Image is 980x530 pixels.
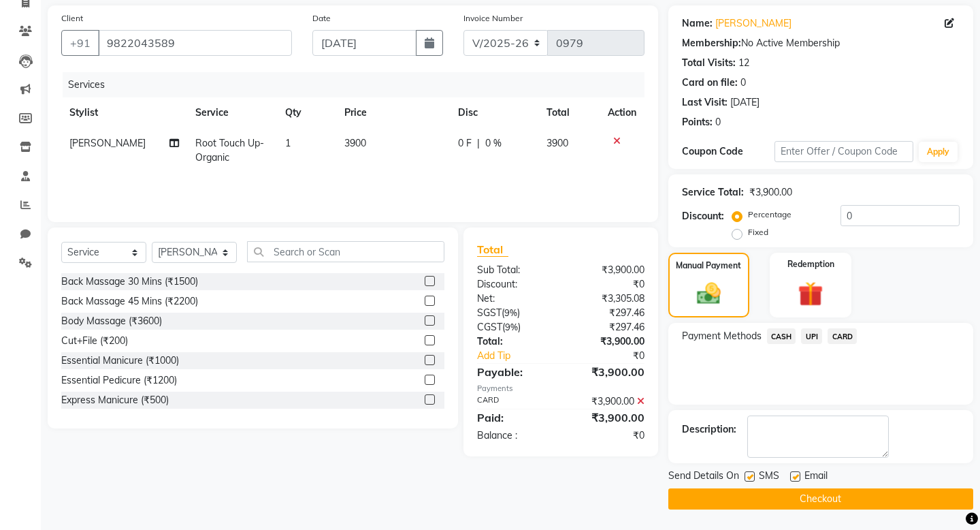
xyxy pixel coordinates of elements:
label: Date [312,12,331,25]
div: ₹3,900.00 [561,394,655,409]
div: ₹3,900.00 [561,364,655,380]
span: 3900 [344,137,366,149]
div: Payments [477,383,644,394]
div: Discount: [467,277,561,292]
div: ₹0 [576,349,655,363]
span: CASH [767,328,796,344]
div: 0 [715,115,721,129]
span: UPI [801,328,822,344]
div: Name: [682,16,713,31]
label: Fixed [748,226,768,238]
input: Search by Name/Mobile/Email/Code [98,30,292,56]
div: Total: [467,334,561,349]
span: SMS [759,469,779,486]
div: ( ) [467,320,561,334]
div: ₹3,900.00 [561,263,655,277]
div: CARD [467,394,561,409]
span: | [477,136,480,151]
span: 0 F [458,136,472,151]
th: Qty [277,97,337,128]
div: Discount: [682,209,724,223]
span: CARD [828,328,857,344]
span: [PERSON_NAME] [69,137,146,149]
div: Membership: [682,36,741,50]
th: Stylist [61,97,187,128]
div: ₹3,900.00 [749,185,792,200]
div: Back Massage 45 Mins (₹2200) [61,294,198,309]
div: Paid: [467,409,561,426]
button: Apply [919,142,958,162]
span: CGST [477,321,502,333]
div: Balance : [467,428,561,443]
div: ₹297.46 [561,320,655,334]
button: Checkout [668,488,973,510]
div: Essential Manicure (₹1000) [61,354,179,368]
div: Points: [682,115,713,129]
span: 0 % [485,136,502,151]
button: +91 [61,30,99,56]
span: 9% [505,322,518,332]
div: Last Visit: [682,95,728,110]
label: Redemption [787,258,834,270]
label: Manual Payment [676,260,741,272]
div: ₹0 [561,428,655,443]
img: _gift.svg [790,279,831,310]
div: Coupon Code [682,144,774,159]
div: Cut+File (₹200) [61,334,128,348]
span: Total [477,243,508,257]
div: Description: [682,422,736,437]
input: Search or Scan [247,241,444,262]
div: [DATE] [730,95,759,110]
div: Service Total: [682,185,744,200]
div: Card on file: [682,76,738,90]
div: Express Manicure (₹500) [61,393,169,407]
span: 9% [504,307,517,318]
div: 12 [738,56,749,70]
span: Payment Methods [682,329,762,343]
div: Back Massage 30 Mins (₹1500) [61,275,198,289]
div: Body Massage (₹3600) [61,314,162,328]
div: ( ) [467,306,561,320]
div: ₹3,900.00 [561,334,655,349]
input: Enter Offer / Coupon Code [774,141,913,162]
th: Action [600,97,644,128]
th: Disc [450,97,538,128]
div: Payable: [467,364,561,380]
th: Service [187,97,277,128]
a: [PERSON_NAME] [715,16,791,31]
a: Add Tip [467,349,576,363]
div: ₹0 [561,277,655,292]
label: Percentage [748,208,791,221]
img: _cash.svg [689,280,728,307]
th: Price [336,97,449,128]
div: Essential Pedicure (₹1200) [61,373,177,388]
span: Root Touch Up- Organic [195,137,264,163]
div: No Active Membership [682,36,960,50]
div: 0 [740,76,746,90]
div: ₹3,305.08 [561,292,655,306]
div: Sub Total: [467,263,561,277]
label: Invoice Number [463,12,523,25]
span: 1 [285,137,291,149]
th: Total [538,97,600,128]
span: Email [804,469,828,486]
span: Send Details On [668,469,739,486]
span: 3900 [546,137,568,149]
span: SGST [477,307,502,319]
label: Client [61,12,83,25]
div: Net: [467,292,561,306]
div: ₹297.46 [561,306,655,320]
div: Services [63,72,655,97]
div: ₹3,900.00 [561,409,655,426]
div: Total Visits: [682,56,736,70]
